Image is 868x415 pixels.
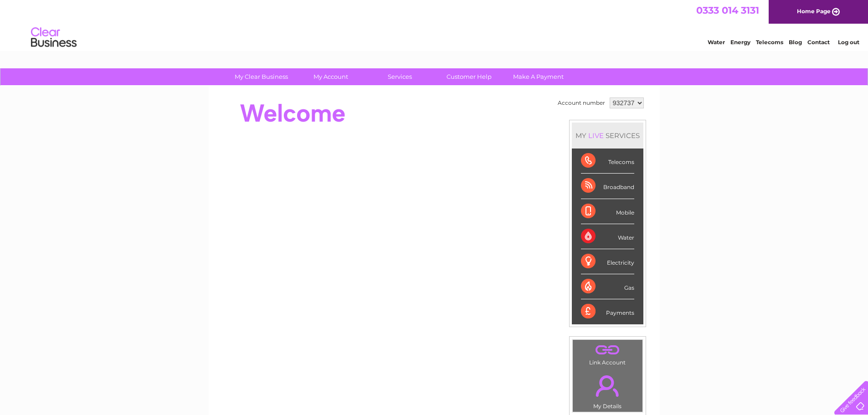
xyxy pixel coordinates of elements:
[31,24,77,51] img: logo.png
[572,368,643,412] td: My Details
[293,68,368,85] a: My Account
[756,39,783,46] a: Telecoms
[730,39,750,46] a: Energy
[708,39,725,46] a: Water
[581,149,634,174] div: Telecoms
[581,174,634,199] div: Broadband
[581,299,634,324] div: Payments
[575,370,640,402] a: .
[581,274,634,299] div: Gas
[581,199,634,224] div: Mobile
[696,5,759,16] a: 0333 014 3131
[572,123,643,149] div: MY SERVICES
[586,131,606,140] div: LIVE
[789,39,802,46] a: Blog
[572,339,643,368] td: Link Account
[555,95,607,111] td: Account number
[807,39,830,46] a: Contact
[431,68,507,85] a: Customer Help
[224,68,299,85] a: My Clear Business
[581,249,634,274] div: Electricity
[581,224,634,249] div: Water
[362,68,437,85] a: Services
[501,68,576,85] a: Make A Payment
[219,5,650,44] div: Clear Business is a trading name of Verastar Limited (registered in [GEOGRAPHIC_DATA] No. 3667643...
[838,39,859,46] a: Log out
[575,342,640,358] a: .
